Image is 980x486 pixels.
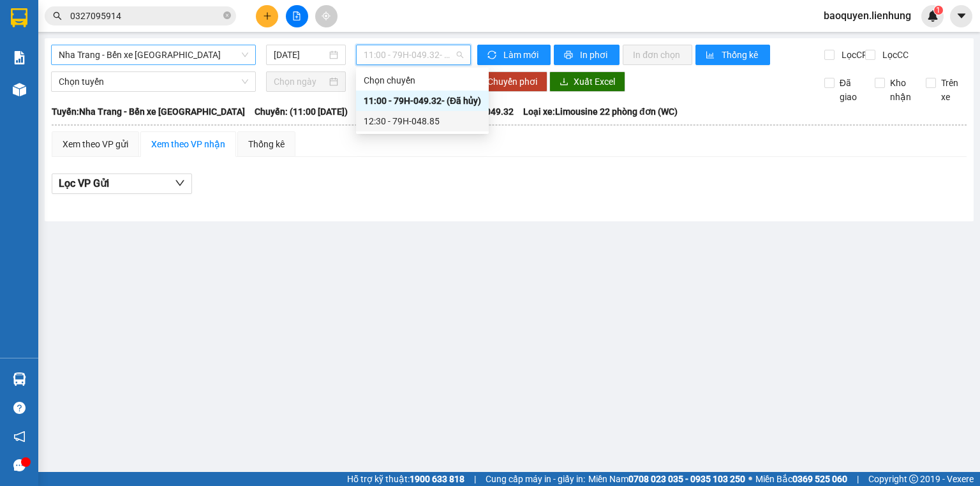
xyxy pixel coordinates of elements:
[13,83,26,96] img: warehouse-icon
[223,11,231,19] span: close-circle
[255,105,348,119] span: Chuyến: (11:00 [DATE])
[755,472,847,486] span: Miền Bắc
[175,178,185,188] span: down
[364,73,481,87] div: Chọn chuyến
[877,48,910,62] span: Lọc CC
[53,11,62,20] span: search
[477,71,547,92] button: Chuyển phơi
[364,45,464,64] span: 11:00 - 79H-049.32 - (Đã hủy)
[286,5,308,27] button: file-add
[722,48,760,62] span: Thống kê
[474,472,476,486] span: |
[956,10,967,22] span: caret-down
[836,48,870,62] span: Lọc CR
[909,475,918,483] span: copyright
[223,10,231,22] span: close-circle
[13,372,26,386] img: warehouse-icon
[487,50,498,61] span: sync
[151,137,225,151] div: Xem theo VP nhận
[588,472,745,486] span: Miền Nam
[59,175,109,191] span: Lọc VP Gửi
[11,8,27,27] img: logo-vxr
[263,11,272,20] span: plus
[748,476,752,482] span: ⚪️
[13,431,26,443] span: notification
[364,114,481,128] div: 12:30 - 79H-048.85
[885,76,916,104] span: Kho nhận
[364,94,481,108] div: 11:00 - 79H-049.32 - (Đã hủy)
[950,5,972,27] button: caret-down
[274,75,326,89] input: Chọn ngày
[347,472,464,486] span: Hỗ trợ kỹ thuật:
[523,105,678,119] span: Loại xe: Limousine 22 phòng đơn (WC)
[52,107,245,117] b: Tuyến: Nha Trang - Bến xe [GEOGRAPHIC_DATA]
[70,9,221,23] input: Tìm tên, số ĐT hoặc mã đơn
[322,11,330,20] span: aim
[356,70,489,91] div: Chọn chuyến
[936,76,967,104] span: Trên xe
[695,45,770,65] button: bar-chartThống kê
[706,50,716,61] span: bar-chart
[549,71,625,92] button: downloadXuất Excel
[927,10,939,22] img: icon-new-feature
[934,6,943,15] sup: 1
[13,51,26,64] img: solution-icon
[63,137,128,151] div: Xem theo VP gửi
[857,472,859,486] span: |
[410,474,464,484] strong: 1900 633 818
[835,76,866,104] span: Đã giao
[580,48,609,62] span: In phơi
[292,11,301,20] span: file-add
[13,402,26,414] span: question-circle
[315,5,338,27] button: aim
[59,72,248,91] span: Chọn tuyến
[623,45,692,65] button: In đơn chọn
[503,48,540,62] span: Làm mới
[59,45,248,64] span: Nha Trang - Bến xe Miền Tây
[564,50,575,61] span: printer
[477,45,551,65] button: syncLàm mới
[792,474,847,484] strong: 0369 525 060
[554,45,620,65] button: printerIn phơi
[256,5,278,27] button: plus
[936,6,940,15] span: 1
[274,48,326,62] input: 15/10/2025
[52,173,192,194] button: Lọc VP Gửi
[813,8,921,24] span: baoquyen.lienhung
[628,474,745,484] strong: 0708 023 035 - 0935 103 250
[13,459,26,471] span: message
[248,137,285,151] div: Thống kê
[486,472,585,486] span: Cung cấp máy in - giấy in:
